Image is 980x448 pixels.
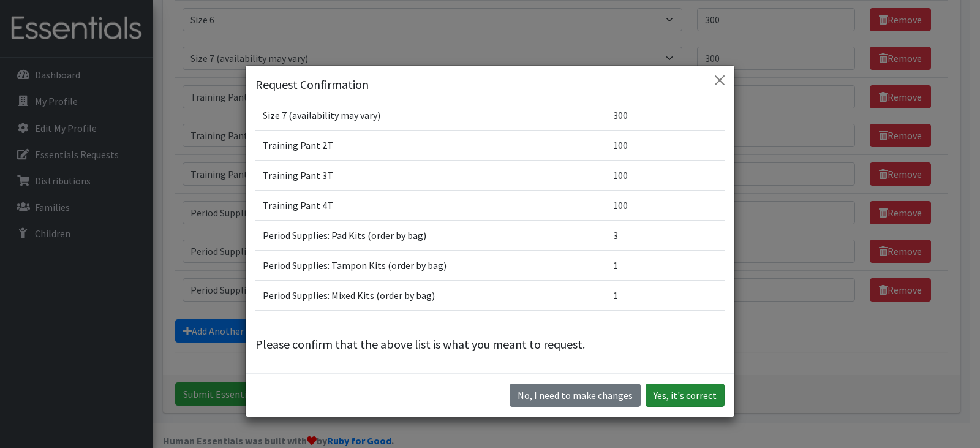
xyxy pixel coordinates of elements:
[606,161,725,191] td: 100
[606,251,725,281] td: 1
[255,75,369,94] h5: Request Confirmation
[255,281,606,311] td: Period Supplies: Mixed Kits (order by bag)
[606,131,725,161] td: 100
[255,131,606,161] td: Training Pant 2T
[255,161,606,191] td: Training Pant 3T
[255,191,606,221] td: Training Pant 4T
[255,101,606,131] td: Size 7 (availability may vary)
[606,191,725,221] td: 100
[710,70,729,90] button: Close
[606,101,725,131] td: 300
[510,384,641,407] button: No I need to make changes
[606,221,725,251] td: 3
[255,335,725,354] p: Please confirm that the above list is what you meant to request.
[255,251,606,281] td: Period Supplies: Tampon Kits (order by bag)
[255,221,606,251] td: Period Supplies: Pad Kits (order by bag)
[646,384,725,407] button: Yes, it's correct
[606,281,725,311] td: 1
